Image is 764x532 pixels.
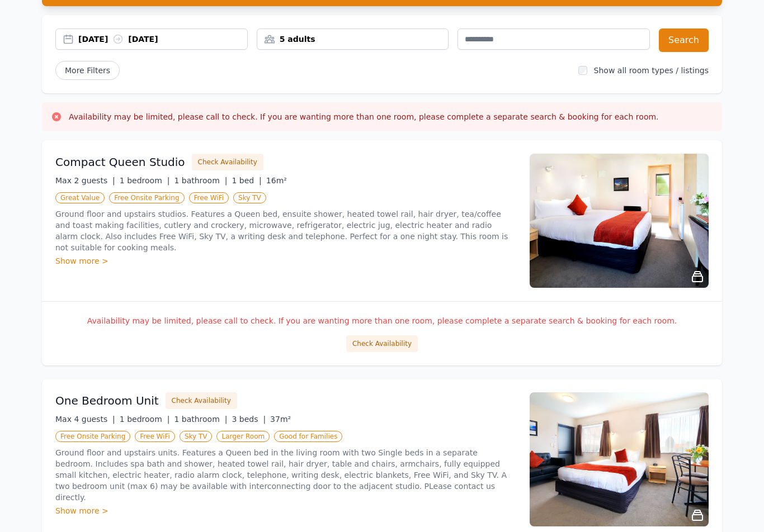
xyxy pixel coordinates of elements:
span: Great Value [55,192,105,203]
button: Check Availability [192,154,263,170]
span: Free WiFi [189,192,229,203]
span: 3 beds | [232,415,266,424]
span: Free WiFi [135,431,175,442]
span: Free Onsite Parking [55,431,130,442]
p: Ground floor and upstairs units. Features a Queen bed in the living room with two Single beds in ... [55,447,516,503]
span: Free Onsite Parking [109,192,184,203]
p: Availability may be limited, please call to check. If you are wanting more than one room, please ... [55,315,709,326]
span: 1 bedroom | [120,415,170,424]
span: Good for Families [274,431,342,442]
div: [DATE] [DATE] [78,34,247,45]
button: Search [659,28,709,52]
h3: One Bedroom Unit [55,393,159,408]
button: Check Availability [346,335,418,352]
h3: Compact Queen Studio [55,154,185,170]
div: Show more > [55,255,516,267]
span: 16m² [266,176,287,185]
div: Show more > [55,505,516,516]
span: Max 4 guests | [55,415,115,424]
p: Ground floor and upstairs studios. Features a Queen bed, ensuite shower, heated towel rail, hair ... [55,208,516,253]
span: Sky TV [180,431,213,442]
span: 1 bathroom | [174,415,227,424]
button: Check Availability [166,392,237,409]
span: 1 bedroom | [120,176,170,185]
span: 37m² [270,415,291,424]
span: 1 bed | [232,176,261,185]
span: More Filters [55,61,120,80]
span: Larger Room [216,431,270,442]
h3: Availability may be limited, please call to check. If you are wanting more than one room, please ... [69,111,659,122]
div: 5 adults [257,34,449,45]
span: 1 bathroom | [174,176,227,185]
span: Max 2 guests | [55,176,115,185]
span: Sky TV [233,192,266,203]
label: Show all room types / listings [594,66,709,75]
